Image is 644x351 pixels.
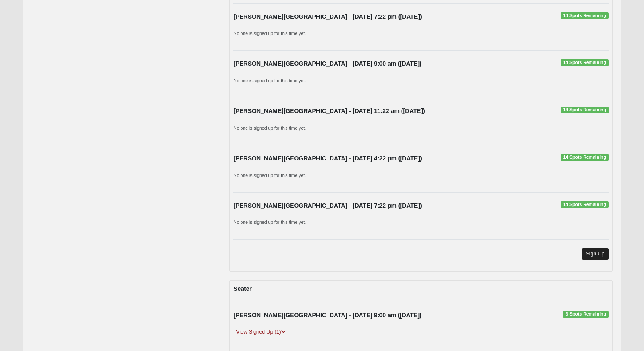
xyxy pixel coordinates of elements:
span: 14 Spots Remaining [561,107,609,113]
small: No one is signed up for this time yet. [233,125,306,131]
a: View Signed Up (1) [233,328,288,336]
small: No one is signed up for this time yet. [233,173,306,178]
small: No one is signed up for this time yet. [233,78,306,83]
strong: [PERSON_NAME][GEOGRAPHIC_DATA] - [DATE] 11:22 am ([DATE]) [233,107,425,114]
strong: [PERSON_NAME][GEOGRAPHIC_DATA] - [DATE] 7:22 pm ([DATE]) [233,13,422,20]
span: 14 Spots Remaining [561,12,609,19]
small: No one is signed up for this time yet. [233,31,306,36]
strong: [PERSON_NAME][GEOGRAPHIC_DATA] - [DATE] 7:22 pm ([DATE]) [233,202,422,209]
span: 14 Spots Remaining [561,59,609,66]
strong: [PERSON_NAME][GEOGRAPHIC_DATA] - [DATE] 9:00 am ([DATE]) [233,312,422,319]
strong: [PERSON_NAME][GEOGRAPHIC_DATA] - [DATE] 4:22 pm ([DATE]) [233,155,422,162]
strong: [PERSON_NAME][GEOGRAPHIC_DATA] - [DATE] 9:00 am ([DATE]) [233,60,422,67]
span: 14 Spots Remaining [561,201,609,208]
strong: Seater [233,285,252,292]
a: Sign Up [582,248,609,260]
span: 3 Spots Remaining [563,311,609,318]
span: 14 Spots Remaining [561,154,609,161]
small: No one is signed up for this time yet. [233,220,306,225]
